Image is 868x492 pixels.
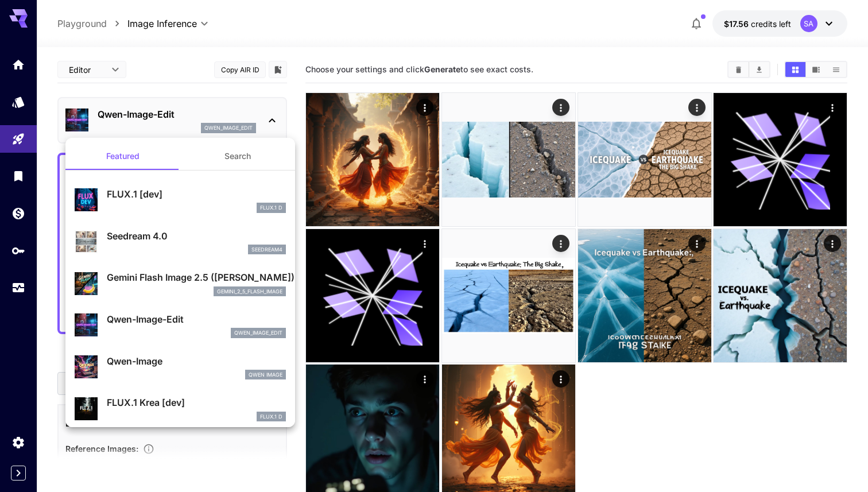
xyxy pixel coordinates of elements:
[107,312,286,326] p: Qwen-Image-Edit
[249,371,282,379] p: Qwen Image
[75,308,286,343] div: Qwen-Image-Editqwen_image_edit
[75,350,286,385] div: Qwen-ImageQwen Image
[180,142,295,170] button: Search
[65,142,180,170] button: Featured
[107,354,286,368] p: Qwen-Image
[107,229,286,243] p: Seedream 4.0
[234,329,282,337] p: qwen_image_edit
[75,224,286,259] div: Seedream 4.0seedream4
[260,413,282,421] p: FLUX.1 D
[75,266,286,301] div: Gemini Flash Image 2.5 ([PERSON_NAME])gemini_2_5_flash_image
[75,391,286,426] div: FLUX.1 Krea [dev]FLUX.1 D
[217,288,282,296] p: gemini_2_5_flash_image
[260,204,282,212] p: FLUX.1 D
[107,270,286,284] p: Gemini Flash Image 2.5 ([PERSON_NAME])
[75,183,286,218] div: FLUX.1 [dev]FLUX.1 D
[107,187,286,201] p: FLUX.1 [dev]
[107,396,286,409] p: FLUX.1 Krea [dev]
[251,246,282,254] p: seedream4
